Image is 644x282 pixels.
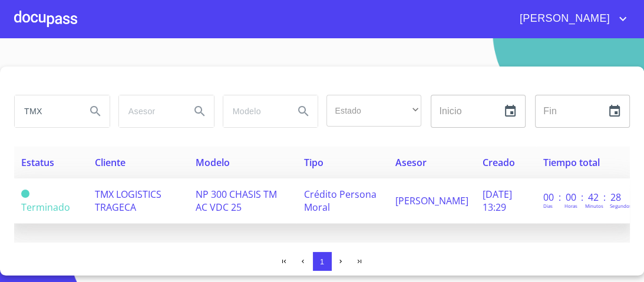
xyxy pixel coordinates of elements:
[303,188,376,214] span: Crédito Persona Moral
[395,194,468,207] span: [PERSON_NAME]
[543,203,553,209] p: Dias
[195,156,229,169] span: Modelo
[320,257,324,266] span: 1
[21,201,70,214] span: Terminado
[21,190,29,198] span: Terminado
[119,95,181,127] input: search
[543,156,600,169] span: Tiempo total
[223,95,285,127] input: search
[610,203,632,209] p: Segundos
[326,95,421,127] div: ​
[313,252,332,271] button: 1
[511,9,630,28] button: account of current user
[195,188,276,214] span: NP 300 CHASIS TM AC VDC 25
[543,191,623,204] p: 00 : 00 : 42 : 28
[482,156,514,169] span: Creado
[395,156,426,169] span: Asesor
[21,156,54,169] span: Estatus
[289,97,318,125] button: Search
[564,203,577,209] p: Horas
[511,9,616,28] span: [PERSON_NAME]
[95,188,161,214] span: TMX LOGISTICS TRAGECA
[186,97,214,125] button: Search
[95,156,126,169] span: Cliente
[482,188,511,214] span: [DATE] 13:29
[303,156,323,169] span: Tipo
[81,97,110,125] button: Search
[585,203,603,209] p: Minutos
[15,95,77,127] input: search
